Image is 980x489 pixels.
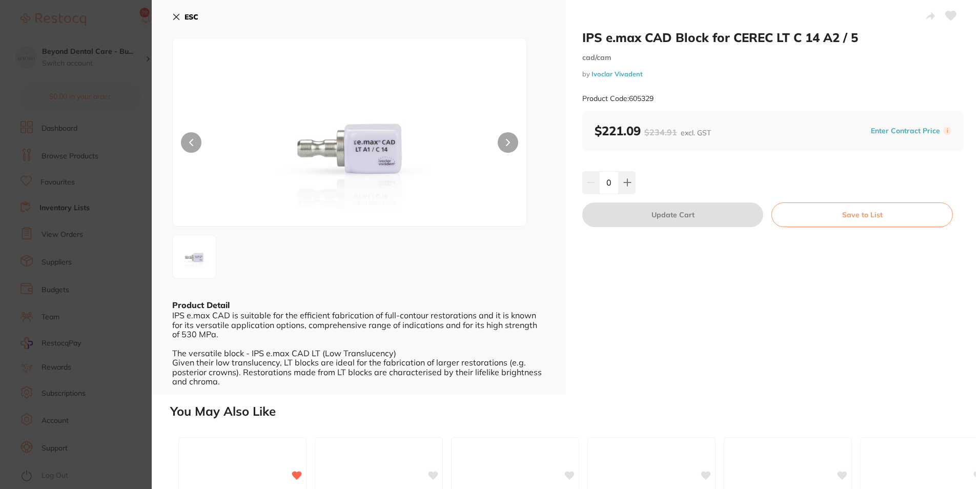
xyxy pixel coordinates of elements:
[868,126,943,136] button: Enter Contract Price
[582,202,763,227] button: Update Cart
[591,70,643,78] a: Ivoclar Vivadent
[771,202,953,227] button: Save to List
[644,127,677,137] span: $234.91
[172,311,545,386] div: IPS e.max CAD is suitable for the efficient fabrication of full-contour restorations and it is kn...
[595,123,711,138] b: $221.09
[582,94,654,103] small: Product Code: 605329
[172,8,198,26] button: ESC
[185,12,198,22] b: ESC
[582,70,964,78] small: by
[681,128,711,137] span: excl. GST
[170,404,976,419] h2: You May Also Like
[943,127,951,135] label: i
[243,64,456,226] img: LWpwZw
[582,53,964,62] small: cad/cam
[582,30,964,45] h2: IPS e.max CAD Block for CEREC LT C 14 A2 / 5
[172,300,230,310] b: Product Detail
[176,238,213,275] img: LWpwZw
